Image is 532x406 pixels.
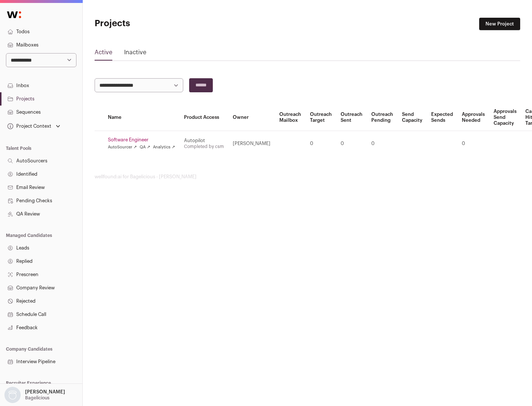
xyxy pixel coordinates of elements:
[95,18,236,30] h1: Projects
[184,144,224,149] a: Completed by csm
[4,387,21,403] img: nopic.png
[306,104,336,131] th: Outreach Target
[108,144,137,150] a: AutoSourcer ↗
[228,104,275,131] th: Owner
[228,131,275,156] td: [PERSON_NAME]
[180,104,228,131] th: Product Access
[336,104,367,131] th: Outreach Sent
[275,104,306,131] th: Outreach Mailbox
[367,104,398,131] th: Outreach Pending
[336,131,367,156] td: 0
[489,104,521,131] th: Approvals Send Capacity
[95,174,520,180] footer: wellfound:ai for Bagelicious - [PERSON_NAME]
[25,395,50,401] p: Bagelicious
[25,389,65,395] p: [PERSON_NAME]
[124,48,146,60] a: Inactive
[103,104,180,131] th: Name
[367,131,398,156] td: 0
[3,7,25,22] img: Wellfound
[3,387,66,403] button: Open dropdown
[427,104,457,131] th: Expected Sends
[398,104,427,131] th: Send Capacity
[6,121,62,131] button: Open dropdown
[457,131,489,156] td: 0
[140,144,150,150] a: QA ↗
[479,18,520,30] a: New Project
[457,104,489,131] th: Approvals Needed
[95,48,112,60] a: Active
[153,144,175,150] a: Analytics ↗
[306,131,336,156] td: 0
[6,123,51,129] div: Project Context
[184,138,224,144] div: Autopilot
[108,137,175,143] a: Software Engineer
